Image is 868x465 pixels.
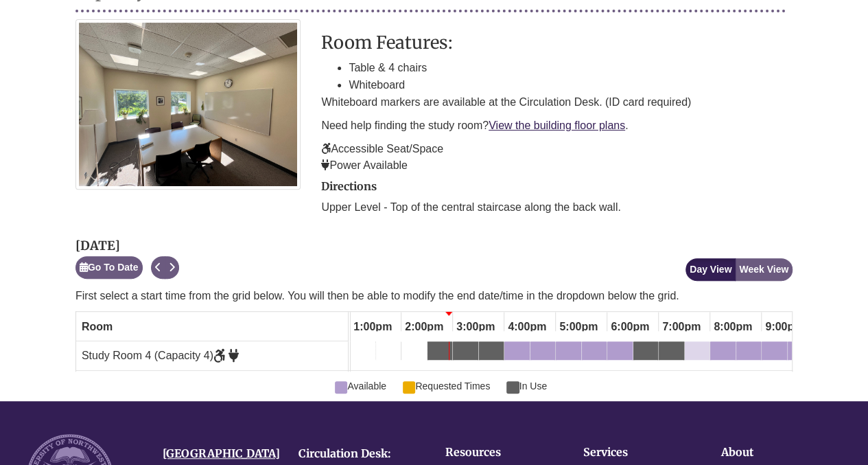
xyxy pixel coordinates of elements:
a: 8:00pm Wednesday, September 17, 2025 - Study Room 4 - Available [710,341,736,365]
a: 3:30pm Wednesday, September 17, 2025 - Study Room 4 - In Use [479,341,504,365]
span: 8:00pm [710,315,755,339]
a: 5:30pm Wednesday, September 17, 2025 - Study Room 4 - Available [582,341,607,365]
a: 7:30pm Wednesday, September 17, 2025 - Study Room 4 - Available [685,341,709,365]
span: Available [335,378,386,394]
a: 5:00pm Wednesday, September 17, 2025 - Study Room 4 - Available [556,341,581,365]
span: 2:00pm [401,315,447,339]
button: Day View [685,258,736,281]
a: 6:30pm Wednesday, September 17, 2025 - Study Room 4 - In Use [633,341,658,365]
div: description [321,33,793,174]
a: 9:00pm Wednesday, September 17, 2025 - Study Room 4 - Available [762,341,787,365]
span: Room [82,321,113,332]
span: 5:00pm [556,315,601,339]
p: Accessible Seat/Space Power Available [321,141,793,174]
button: Week View [735,258,793,281]
a: 9:30pm Wednesday, September 17, 2025 - Study Room 4 - Available [788,341,812,365]
a: 7:00pm Wednesday, September 17, 2025 - Study Room 4 - In Use [659,341,684,365]
a: 6:00pm Wednesday, September 17, 2025 - Study Room 4 - Available [607,341,633,365]
p: Whiteboard markers are available at the Circulation Desk. (ID card required) [321,94,793,111]
li: Table & 4 chairs [349,59,793,77]
img: Study Room 4 [75,19,301,190]
button: Previous [151,256,165,279]
button: Go To Date [75,256,143,279]
h4: Circulation Desk: [298,448,414,460]
a: 4:30pm Wednesday, September 17, 2025 - Study Room 4 - Available [530,341,555,365]
a: 3:00pm Wednesday, September 17, 2025 - Study Room 4 - In Use [453,341,478,365]
h2: Directions [321,181,793,193]
p: Need help finding the study room? . [321,117,793,134]
a: 4:00pm Wednesday, September 17, 2025 - Study Room 4 - Available [504,341,530,365]
span: Requested Times [403,378,490,394]
span: 9:00pm [762,315,807,339]
h2: [DATE] [75,239,179,253]
h4: Services [583,446,679,459]
span: Study Room 4 (Capacity 4) [82,350,239,361]
a: 8:30pm Wednesday, September 17, 2025 - Study Room 4 - Available [736,341,761,365]
span: 3:00pm [453,315,498,339]
h3: Room Features: [321,33,793,52]
span: 7:00pm [659,315,704,339]
h4: About [721,446,817,459]
div: directions [321,181,793,216]
span: 4:00pm [504,315,550,339]
h4: Resources [445,446,540,459]
span: 1:00pm [350,315,395,339]
p: First select a start time from the grid below. You will then be able to modify the end date/time ... [75,288,793,304]
button: Next [165,256,179,279]
li: Whiteboard [349,76,793,94]
span: 6:00pm [607,315,653,339]
a: 2:30pm Wednesday, September 17, 2025 - Study Room 4 - In Use [427,341,452,365]
p: Upper Level - Top of the central staircase along the back wall. [321,199,793,216]
a: View the building floor plans [489,120,625,131]
a: [GEOGRAPHIC_DATA] [163,446,280,460]
span: In Use [506,378,547,394]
